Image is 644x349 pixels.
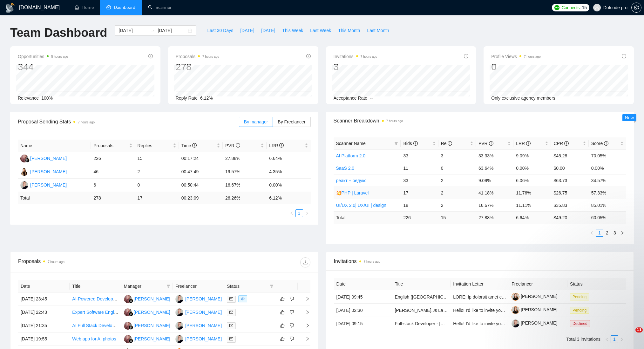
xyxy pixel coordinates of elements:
[516,141,531,146] span: LRR
[295,209,303,217] li: 1
[438,187,476,199] td: 2
[192,143,197,148] span: info-circle
[223,165,267,179] td: 19.57%
[179,165,223,179] td: 00:47:49
[336,190,369,195] a: 💥PHP | Laravel
[438,174,476,187] td: 2
[236,143,240,148] span: info-circle
[551,162,588,174] td: $0.00
[18,293,70,306] td: [DATE] 23:45
[611,229,619,237] li: 3
[476,199,513,211] td: 16.67%
[290,310,294,315] span: dislike
[72,296,215,301] a: AI-Powered Developer for Rapid SaaS Tool Creation ([DOMAIN_NAME])
[18,333,70,346] td: [DATE] 19:55
[20,168,28,176] img: YD
[303,209,311,217] li: Next Page
[334,61,377,73] div: 3
[553,141,568,146] span: CPR
[288,308,296,316] button: dislike
[18,257,164,267] div: Proposals
[288,209,295,217] button: left
[91,179,135,192] td: 6
[70,306,121,319] td: Expert Software Engineer|Full-Stack Web & App Dev | MVP Creation | DevOps| Web Promotional Video
[618,335,626,343] button: right
[244,119,268,124] span: By manager
[75,5,94,10] a: homeHome
[5,3,15,13] img: logo
[611,229,618,236] a: 3
[395,308,465,313] a: [PERSON_NAME].Js Landing Page
[300,337,310,341] span: right
[179,179,223,192] td: 00:50:44
[367,27,389,34] span: Last Month
[512,294,557,299] a: [PERSON_NAME]
[20,181,28,189] img: YP
[307,25,335,36] button: Last Week
[595,5,599,10] span: user
[413,141,418,146] span: info-circle
[401,199,438,211] td: 18
[476,174,513,187] td: 9.09%
[554,5,559,10] img: upwork-logo.png
[106,5,111,10] span: dashboard
[596,229,603,236] a: 1
[20,155,28,162] img: DS
[590,231,594,235] span: left
[290,336,294,341] span: dislike
[464,54,468,58] span: info-circle
[269,143,284,148] span: LRR
[509,278,567,290] th: Freelancer
[280,296,285,301] span: like
[237,25,258,36] button: [DATE]
[551,187,588,199] td: $26.75
[18,95,39,101] span: Relevance
[392,278,451,290] th: Title
[589,199,626,211] td: 85.01%
[513,149,551,162] td: 9.09%
[150,28,155,33] span: swap-right
[134,322,170,329] div: [PERSON_NAME]
[282,27,303,34] span: This Week
[70,293,121,306] td: AI-Powered Developer for Rapid SaaS Tool Creation (Bolt.new)
[334,278,392,290] th: Date
[631,5,641,10] a: setting
[18,140,91,152] th: Name
[589,162,626,174] td: 0.00%
[478,141,493,146] span: PVR
[18,306,70,319] td: [DATE] 22:43
[279,295,286,303] button: like
[124,296,170,301] a: DS[PERSON_NAME]
[491,95,555,101] span: Only exclusive agency members
[70,319,121,333] td: AI Full Stack Developer for AI Agent and Chatbot Integration
[288,322,296,329] button: dislike
[622,54,626,58] span: info-circle
[370,95,373,101] span: --
[72,336,116,341] a: Web app for AI photos
[25,158,30,162] img: gigradar-bm.png
[334,95,368,101] span: Acceptance Rate
[124,336,170,341] a: DS[PERSON_NAME]
[512,320,557,326] a: [PERSON_NAME]
[129,325,133,330] img: gigradar-bm.png
[334,257,626,265] span: Invitations
[301,260,310,265] span: download
[70,333,121,346] td: Web app for AI photos
[564,141,569,146] span: info-circle
[200,95,213,101] span: 6.12%
[605,338,609,341] span: left
[526,141,531,146] span: info-circle
[589,187,626,199] td: 57.33%
[267,192,310,204] td: 6.12 %
[300,297,310,301] span: right
[305,211,309,215] span: right
[223,152,267,165] td: 27.88%
[336,203,386,208] a: UI/UX 2.0| UX/UI | design
[336,153,366,158] a: AI Platform 2.0
[290,323,294,328] span: dislike
[561,4,580,11] span: Connects:
[551,211,588,224] td: $ 49.20
[604,141,608,146] span: info-circle
[334,304,392,317] td: [DATE] 02:30
[401,162,438,174] td: 11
